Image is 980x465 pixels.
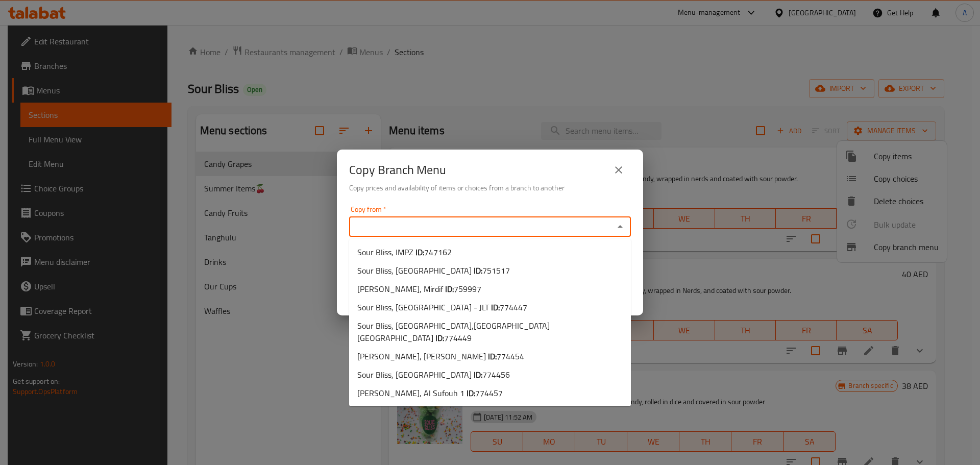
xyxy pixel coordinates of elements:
span: 759997 [454,281,481,297]
b: ID: [415,244,424,260]
span: [PERSON_NAME], [PERSON_NAME] [357,350,524,362]
b: ID: [445,281,454,297]
span: Sour Bliss, IMPZ [357,246,452,258]
span: 774456 [482,367,510,382]
span: 774454 [497,349,524,364]
h2: Copy Branch Menu [349,162,446,178]
button: close [606,158,631,182]
b: ID: [491,300,500,315]
b: ID: [474,367,482,382]
h6: Copy prices and availability of items or choices from a branch to another [349,182,631,193]
span: 774457 [475,385,503,401]
span: 747162 [424,244,452,260]
span: Sour Bliss, [GEOGRAPHIC_DATA] - JLT [357,301,527,313]
b: ID: [474,263,482,278]
span: [PERSON_NAME], Mirdif [357,283,481,295]
span: [PERSON_NAME], Al Sufouh 1 [357,387,503,399]
b: ID: [467,385,475,401]
span: 751517 [482,263,510,278]
span: 774447 [500,300,527,315]
button: Close [613,219,627,234]
span: Sour Bliss, [GEOGRAPHIC_DATA],[GEOGRAPHIC_DATA] [GEOGRAPHIC_DATA] [357,320,623,344]
span: Sour Bliss, [GEOGRAPHIC_DATA] [357,264,510,277]
b: ID: [488,349,497,364]
span: Sour Bliss, [GEOGRAPHIC_DATA] [357,369,510,381]
b: ID: [435,330,444,346]
span: 774449 [444,330,472,346]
